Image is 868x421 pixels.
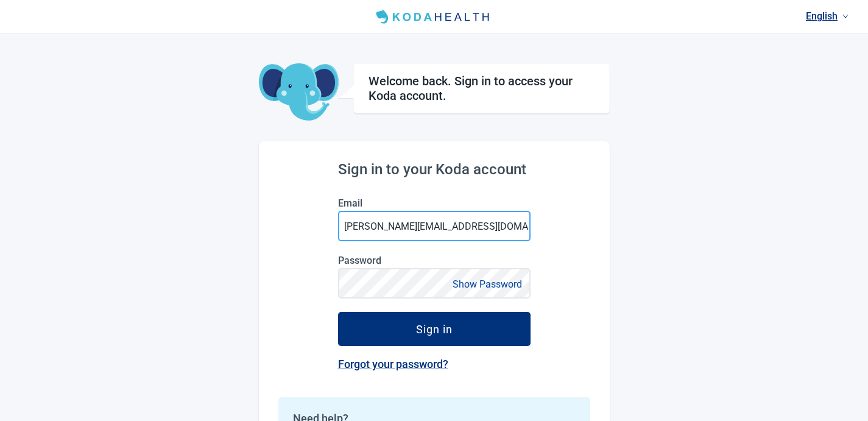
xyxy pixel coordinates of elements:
[369,74,595,103] h1: Welcome back. Sign in to access your Koda account.
[416,323,453,335] div: Sign in
[842,13,849,19] span: down
[338,312,531,346] button: Sign in
[371,7,496,27] img: Koda Health
[259,63,339,122] img: Koda Elephant
[338,255,531,266] label: Password
[338,358,448,370] a: Forgot your password?
[338,197,531,209] label: Email
[449,276,526,292] button: Show Password
[338,161,531,178] h2: Sign in to your Koda account
[801,6,853,26] a: Current language: English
